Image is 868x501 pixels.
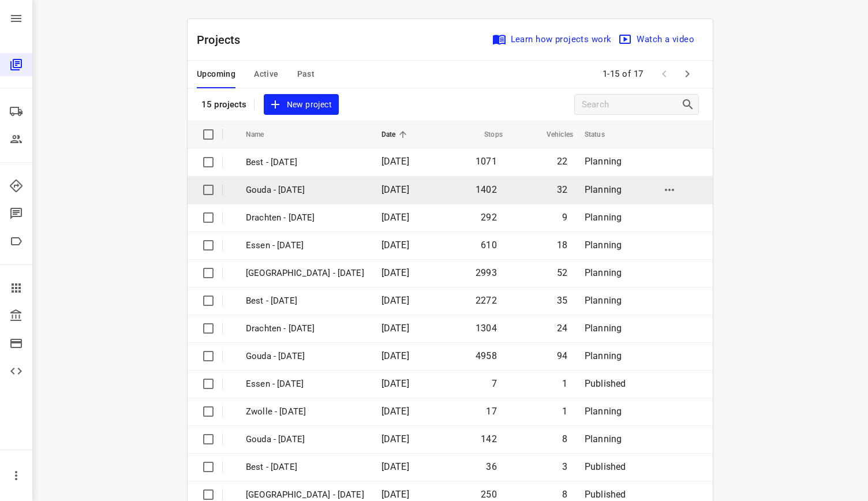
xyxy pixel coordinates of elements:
span: 1402 [476,184,497,195]
span: 292 [481,212,497,223]
span: 3 [562,461,567,472]
span: [DATE] [381,406,409,417]
span: [DATE] [381,461,409,472]
span: Past [297,67,315,81]
span: [DATE] [381,156,409,167]
p: Gouda - Friday [246,433,364,446]
p: Zwolle - Friday [246,405,364,418]
span: Published [585,378,626,389]
p: Essen - Friday [246,377,364,391]
p: Projects [197,31,250,48]
p: Gouda - [DATE] [246,350,364,363]
span: 4958 [476,350,497,361]
span: 18 [557,240,567,250]
span: [DATE] [381,489,409,500]
input: Search projects [582,96,681,114]
span: 32 [557,184,567,195]
span: Planning [585,323,622,334]
span: 7 [492,378,497,389]
p: Best - Wednesday [246,156,364,169]
span: 1 [562,378,567,389]
span: 1071 [476,156,497,167]
span: 52 [557,267,567,278]
span: Next Page [676,62,699,85]
span: Stops [469,128,503,141]
span: [DATE] [381,184,409,195]
span: New project [271,98,332,112]
span: [DATE] [381,295,409,306]
span: Date [381,128,411,141]
span: 2272 [476,295,497,306]
span: 36 [486,461,496,472]
span: [DATE] [381,212,409,223]
span: [DATE] [381,378,409,389]
span: Planning [585,295,622,306]
span: Previous Page [653,62,676,85]
span: [DATE] [381,350,409,361]
span: 1-15 of 17 [598,62,648,87]
span: 94 [557,350,567,361]
p: Drachten - [DATE] [246,322,364,335]
span: Planning [585,406,622,417]
span: 610 [481,240,497,250]
span: [DATE] [381,323,409,334]
span: 8 [562,489,567,500]
div: Search [681,98,698,111]
span: 2993 [476,267,497,278]
span: 17 [486,406,496,417]
span: Planning [585,184,622,195]
span: Active [254,67,278,81]
span: 22 [557,156,567,167]
p: Best - Friday [246,461,364,474]
span: 1304 [476,323,497,334]
span: 35 [557,295,567,306]
p: Drachten - [DATE] [246,211,364,225]
span: Published [585,461,626,472]
span: Name [246,128,279,141]
span: 142 [481,433,497,444]
span: [DATE] [381,240,409,250]
span: 8 [562,433,567,444]
p: [GEOGRAPHIC_DATA] - [DATE] [246,267,364,280]
span: Planning [585,212,622,223]
button: New project [264,94,339,115]
span: [DATE] [381,267,409,278]
span: 24 [557,323,567,334]
span: Status [585,128,620,141]
span: Planning [585,433,622,444]
p: Essen - Monday [246,239,364,252]
p: Gouda - [DATE] [246,184,364,197]
span: Upcoming [197,67,235,81]
span: Planning [585,156,622,167]
p: 15 projects [201,99,247,110]
span: [DATE] [381,433,409,444]
span: 1 [562,406,567,417]
span: Planning [585,267,622,278]
span: Planning [585,350,622,361]
span: Published [585,489,626,500]
span: Planning [585,240,622,250]
span: Vehicles [532,128,573,141]
span: 9 [562,212,567,223]
span: 250 [481,489,497,500]
p: Best - [DATE] [246,294,364,308]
